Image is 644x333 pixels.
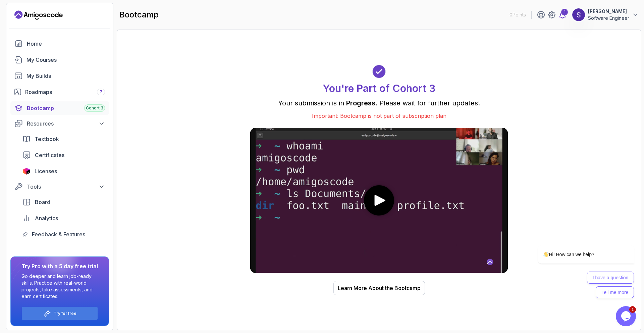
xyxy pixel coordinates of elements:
a: 1 [558,11,567,19]
span: Licenses [35,167,57,175]
h2: bootcamp [119,9,159,20]
div: Bootcamp [27,104,105,112]
span: Progress [346,99,375,107]
span: 7 [100,89,102,95]
iframe: chat widget [517,185,637,303]
a: courses [10,53,109,66]
a: analytics [18,211,109,225]
span: Board [35,198,50,206]
iframe: chat widget [616,306,637,326]
img: jetbrains icon [22,168,31,175]
span: Certificates [35,151,64,159]
button: Tools [10,181,109,193]
a: feedback [18,228,109,241]
button: Resources [10,117,109,130]
button: user profile image[PERSON_NAME]Software Engineer [572,8,639,21]
a: certificates [18,148,109,162]
span: Feedback & Features [32,230,85,238]
a: Landing page [14,10,63,20]
div: Resources [27,120,105,128]
p: Important: Bootcamp is not part of subscription plan [250,112,508,120]
button: Learn More About the Bootcamp [333,281,425,295]
div: Roadmaps [25,88,105,96]
div: My Courses [26,56,105,64]
p: Software Engineer [588,15,629,21]
span: Analytics [35,214,58,222]
div: 1 [561,9,568,15]
a: bootcamp [10,101,109,115]
a: licenses [18,164,109,178]
a: builds [10,69,109,83]
div: Home [27,40,105,48]
p: [PERSON_NAME] [588,8,629,15]
p: Go deeper and learn job-ready skills. Practice with real-world projects, take assessments, and ea... [21,273,98,300]
div: Tools [27,183,105,191]
p: Your submission is in . Please wait for further updates! [250,98,508,108]
a: home [10,37,109,50]
a: roadmaps [10,85,109,99]
span: Textbook [35,135,59,143]
div: Learn More About the Bootcamp [338,284,421,292]
img: user profile image [572,8,585,21]
div: My Builds [26,72,105,80]
a: board [18,195,109,209]
span: Cohort 3 [86,105,103,111]
p: 0 Points [509,11,526,18]
a: textbook [18,132,109,146]
h1: You're Part of Cohort 3 [323,82,435,94]
button: Try for free [21,306,98,320]
a: Try for free [54,311,76,316]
